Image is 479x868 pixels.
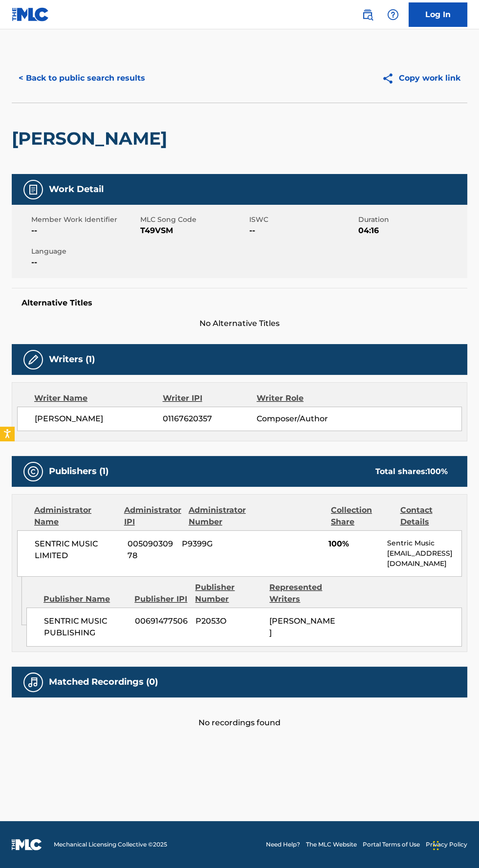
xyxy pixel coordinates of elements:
[409,2,467,27] a: Log In
[427,467,448,476] span: 100 %
[382,72,399,85] img: Copy work link
[387,548,461,569] p: [EMAIL_ADDRESS][DOMAIN_NAME]
[12,839,42,850] img: logo
[249,215,356,225] span: ISWC
[163,392,257,404] div: Writer IPI
[49,354,95,365] h5: Writers (1)
[426,840,467,849] a: Privacy Policy
[135,615,188,627] span: 00691477506
[31,225,138,237] span: --
[328,538,380,550] span: 100%
[12,697,467,729] div: No recordings found
[44,593,127,605] div: Publisher Name
[12,7,49,22] img: MLC Logo
[44,615,128,639] span: SENTRIC MUSIC PUBLISHING
[306,840,357,849] a: The MLC Website
[358,5,377,24] a: Public Search
[49,676,158,688] h5: Matched Recordings (0)
[195,582,262,605] div: Publisher Number
[387,9,399,21] img: help
[49,466,109,477] h5: Publishers (1)
[358,225,465,237] span: 04:16
[433,831,439,860] div: Seret
[363,840,420,849] a: Portal Terms of Use
[430,821,479,868] div: Widget Obrolan
[31,215,138,225] span: Member Work Identifier
[375,66,467,90] button: Copy work link
[257,392,342,404] div: Writer Role
[12,318,467,329] span: No Alternative Titles
[49,184,104,195] h5: Work Detail
[34,392,163,404] div: Writer Name
[269,616,335,637] span: [PERSON_NAME]
[182,538,246,550] span: P9399G
[266,840,300,849] a: Need Help?
[387,538,461,548] p: Sentric Music
[124,504,181,528] div: Administrator IPI
[189,504,250,528] div: Administrator Number
[269,582,336,605] div: Represented Writers
[196,615,262,627] span: P2053O
[27,676,39,688] img: Matched Recordings
[375,466,448,477] div: Total shares:
[35,538,120,562] span: SENTRIC MUSIC LIMITED
[27,466,39,477] img: Publishers
[430,821,479,868] iframe: Chat Widget
[12,128,172,150] h2: [PERSON_NAME]
[331,504,392,528] div: Collection Share
[35,413,163,425] span: [PERSON_NAME]
[362,9,373,21] img: search
[128,538,174,562] span: 00509030978
[140,215,247,225] span: MLC Song Code
[257,413,342,425] span: Composer/Author
[400,504,462,528] div: Contact Details
[54,840,167,849] span: Mechanical Licensing Collective © 2025
[383,5,403,24] div: Help
[27,354,39,366] img: Writers
[31,246,138,257] span: Language
[27,184,39,195] img: Work Detail
[22,298,457,308] h5: Alternative Titles
[31,257,138,268] span: --
[249,225,356,237] span: --
[34,504,117,528] div: Administrator Name
[12,66,152,90] button: < Back to public search results
[134,593,188,605] div: Publisher IPI
[358,215,465,225] span: Duration
[163,413,257,425] span: 01167620357
[140,225,247,237] span: T49VSM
